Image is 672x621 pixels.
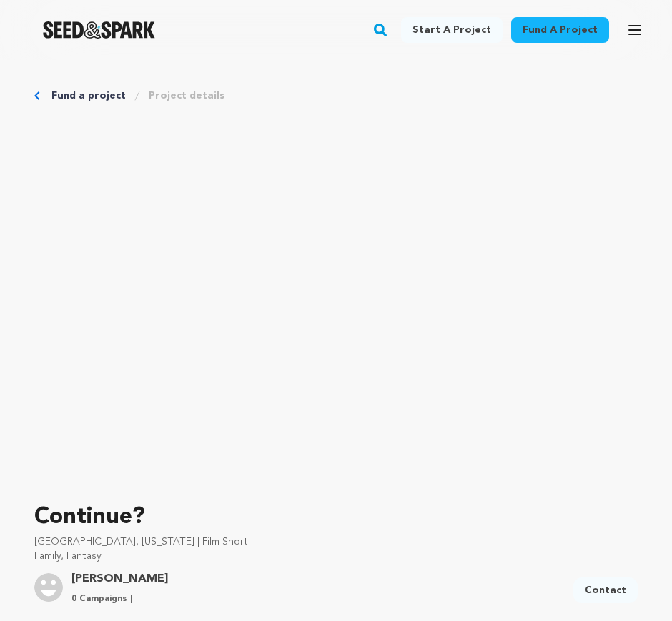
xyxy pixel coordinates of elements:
a: Goto Mitchell Jung profile [71,570,168,587]
a: Contact [573,577,638,603]
p: Family, Fantasy [34,549,638,563]
a: Fund a project [511,17,609,43]
a: Start a project [401,17,503,43]
p: Continue? [34,500,638,535]
a: Project details [149,89,224,103]
p: [GEOGRAPHIC_DATA], [US_STATE] | Film Short [34,535,638,549]
img: user.png [34,573,63,602]
a: Fund a project [51,89,126,103]
a: Seed&Spark Homepage [43,21,155,39]
img: Seed&Spark Logo Dark Mode [43,21,155,39]
p: 0 Campaigns | [71,593,168,605]
div: Breadcrumb [34,89,638,103]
